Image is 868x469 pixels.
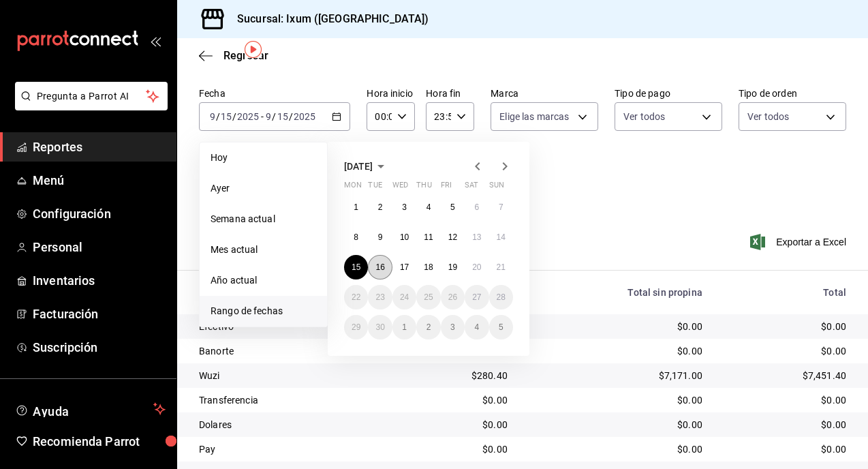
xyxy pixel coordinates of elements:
[289,111,293,122] span: /
[209,111,216,122] input: --
[352,262,360,272] abbr: September 15, 2025
[400,292,409,302] abbr: September 24, 2025
[465,181,478,195] abbr: Saturday
[352,292,360,302] abbr: September 22, 2025
[199,393,390,407] div: Transferencia
[474,202,479,212] abbr: September 6, 2025
[623,110,665,123] span: Ver todos
[272,111,276,122] span: /
[499,322,503,332] abbr: October 5, 2025
[747,110,789,123] span: Ver todos
[474,322,479,332] abbr: October 4, 2025
[211,212,316,226] span: Semana actual
[448,262,457,272] abbr: September 19, 2025
[211,243,316,257] span: Mes actual
[724,287,846,298] div: Total
[497,232,506,242] abbr: September 14, 2025
[199,369,390,382] div: Wuzi
[216,111,220,122] span: /
[378,202,383,212] abbr: September 2, 2025
[412,442,508,456] div: $0.00
[724,442,846,456] div: $0.00
[33,205,166,223] span: Configuración
[412,393,508,407] div: $0.00
[33,305,166,323] span: Facturación
[724,393,846,407] div: $0.00
[344,161,373,172] span: [DATE]
[441,225,465,249] button: September 12, 2025
[400,232,409,242] abbr: September 10, 2025
[392,315,416,339] button: October 1, 2025
[441,285,465,309] button: September 26, 2025
[491,89,598,98] label: Marca
[400,262,409,272] abbr: September 17, 2025
[375,292,384,302] abbr: September 23, 2025
[232,111,236,122] span: /
[753,234,846,250] button: Exportar a Excel
[416,255,440,279] button: September 18, 2025
[416,285,440,309] button: September 25, 2025
[489,255,513,279] button: September 21, 2025
[367,89,415,98] label: Hora inicio
[450,322,455,332] abbr: October 3, 2025
[472,262,481,272] abbr: September 20, 2025
[499,110,569,123] span: Elige las marcas
[368,285,392,309] button: September 23, 2025
[416,195,440,220] button: September 4, 2025
[529,418,702,432] div: $0.00
[199,344,390,358] div: Banorte
[465,195,489,220] button: September 6, 2025
[277,111,289,122] input: --
[529,344,702,358] div: $0.00
[412,418,508,432] div: $0.00
[33,238,166,256] span: Personal
[33,432,166,451] span: Recomienda Parrot
[441,181,452,195] abbr: Friday
[368,225,392,249] button: September 9, 2025
[211,181,316,196] span: Ayer
[412,369,508,382] div: $280.40
[402,202,407,212] abbr: September 3, 2025
[615,89,722,98] label: Tipo de pago
[368,195,392,220] button: September 2, 2025
[368,181,382,195] abbr: Tuesday
[529,287,702,298] div: Total sin propina
[489,225,513,249] button: September 14, 2025
[344,225,368,249] button: September 8, 2025
[724,320,846,333] div: $0.00
[33,171,166,190] span: Menú
[448,232,457,242] abbr: September 12, 2025
[724,344,846,358] div: $0.00
[489,181,504,195] abbr: Sunday
[293,111,316,122] input: ----
[489,195,513,220] button: September 7, 2025
[265,111,272,122] input: --
[426,89,474,98] label: Hora fin
[441,315,465,339] button: October 3, 2025
[199,89,350,98] label: Fecha
[489,285,513,309] button: September 28, 2025
[465,225,489,249] button: September 13, 2025
[199,49,268,62] button: Regresar
[378,232,383,242] abbr: September 9, 2025
[497,262,506,272] abbr: September 21, 2025
[33,271,166,290] span: Inventarios
[344,158,389,175] button: [DATE]
[33,401,148,417] span: Ayuda
[354,232,358,242] abbr: September 8, 2025
[33,338,166,357] span: Suscripción
[448,292,457,302] abbr: September 26, 2025
[450,202,455,212] abbr: September 5, 2025
[223,49,268,62] span: Regresar
[392,255,416,279] button: September 17, 2025
[402,322,407,332] abbr: October 1, 2025
[33,138,166,156] span: Reportes
[354,202,358,212] abbr: September 1, 2025
[427,202,431,212] abbr: September 4, 2025
[344,315,368,339] button: September 29, 2025
[368,255,392,279] button: September 16, 2025
[392,225,416,249] button: September 10, 2025
[245,41,262,58] img: Tooltip marker
[529,442,702,456] div: $0.00
[416,225,440,249] button: September 11, 2025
